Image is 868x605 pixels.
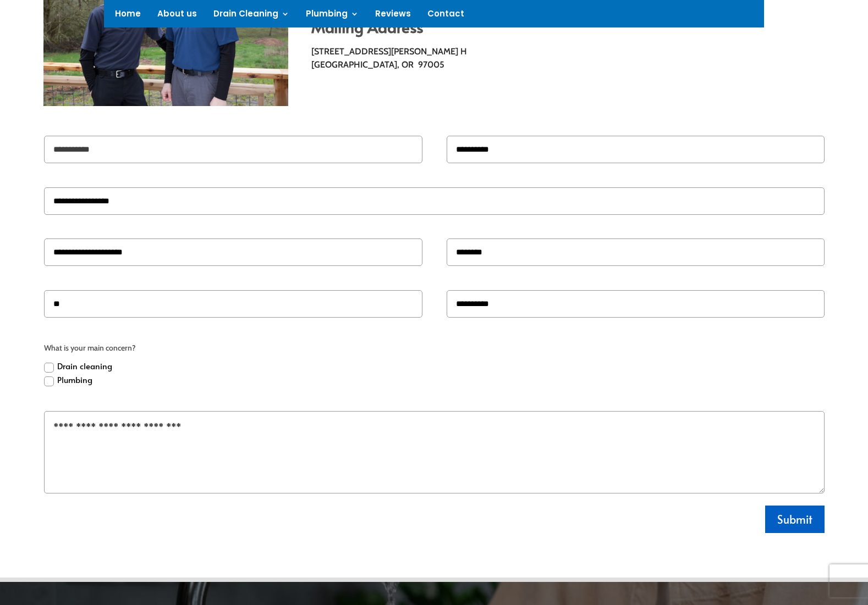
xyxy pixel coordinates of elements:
[311,19,825,40] h2: Mailing Address
[306,10,359,22] a: Plumbing
[44,373,92,387] label: Plumbing
[157,10,197,22] a: About us
[115,10,141,22] a: Home
[44,342,825,355] span: What is your main concern?
[311,46,467,57] span: [STREET_ADDRESS][PERSON_NAME] H
[427,10,464,22] a: Contact
[213,10,289,22] a: Drain Cleaning
[44,359,112,373] label: Drain cleaning
[311,59,444,70] span: [GEOGRAPHIC_DATA], OR 97005
[765,506,825,533] button: Submit
[375,10,411,22] a: Reviews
